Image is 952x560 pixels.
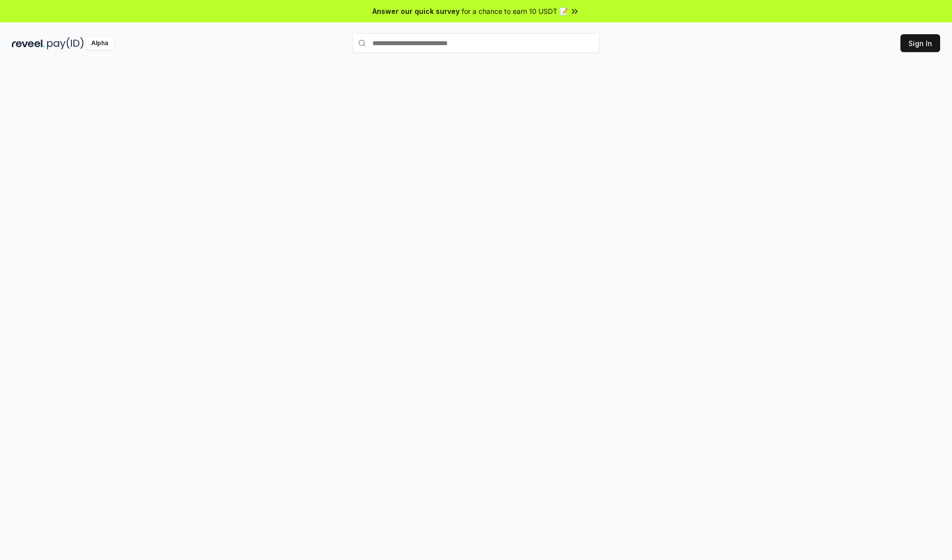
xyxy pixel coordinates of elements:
div: Alpha [86,37,114,50]
img: reveel_dark [12,37,45,50]
span: Answer our quick survey [372,6,460,16]
button: Sign In [900,34,940,52]
img: pay_id [47,37,84,50]
span: for a chance to earn 10 USDT 📝 [462,6,568,16]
